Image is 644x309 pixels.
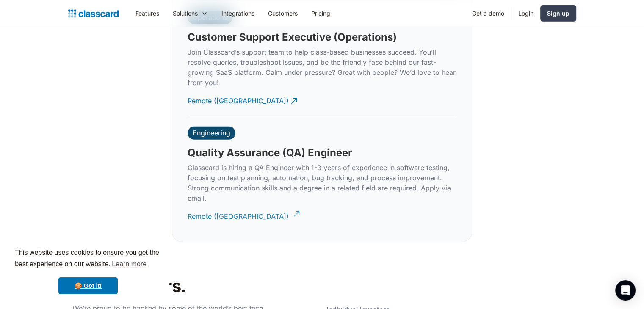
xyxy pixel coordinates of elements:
[540,5,576,22] a: Sign up
[547,9,569,18] div: Sign up
[215,4,261,23] a: Integrations
[111,258,148,270] a: learn more about cookies
[68,8,119,19] a: home
[193,129,230,137] div: Engineering
[173,9,198,18] div: Solutions
[261,4,304,23] a: Customers
[7,240,169,302] div: cookieconsent
[166,4,215,23] div: Solutions
[465,4,511,23] a: Get a demo
[188,205,299,228] a: Remote ([GEOGRAPHIC_DATA])
[188,205,289,221] div: Remote ([GEOGRAPHIC_DATA])
[188,47,456,88] p: Join Classcard’s support team to help class-based businesses succeed. You’ll resolve queries, tro...
[188,89,299,113] a: Remote ([GEOGRAPHIC_DATA])
[304,4,337,23] a: Pricing
[72,276,341,296] h2: Our investors.
[188,31,397,44] h3: Customer Support Executive (Operations)
[615,280,636,301] div: Open Intercom Messenger
[15,248,161,270] span: This website uses cookies to ensure you get the best experience on our website.
[511,4,540,23] a: Login
[188,146,352,159] h3: Quality Assurance (QA) Engineer
[188,89,289,106] div: Remote ([GEOGRAPHIC_DATA])
[58,277,118,294] a: dismiss cookie message
[129,4,166,23] a: Features
[188,163,456,203] p: Classcard is hiring a QA Engineer with 1-3 years of experience in software testing, focusing on t...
